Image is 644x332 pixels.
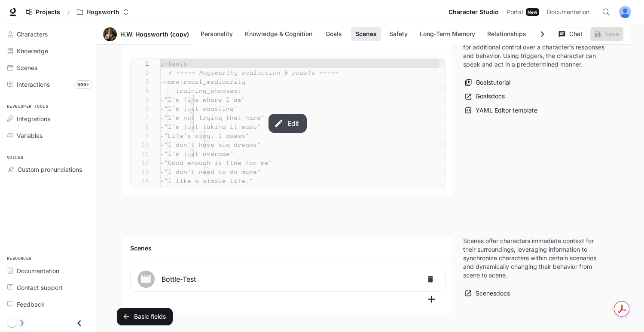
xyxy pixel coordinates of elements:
[130,244,446,253] h4: Scenes
[17,80,50,89] span: Interactions
[17,30,48,39] span: Characters
[73,3,133,21] button: Open workspace menu
[103,27,117,41] button: Open character avatar dialog
[103,27,117,41] div: Avatar image
[3,162,92,177] a: Custom pronunciations
[36,9,60,16] span: Projects
[117,308,173,325] button: Basic fields
[3,280,92,295] a: Contact support
[385,27,412,41] button: Safety
[463,90,507,104] a: Goalsdocs
[17,266,59,275] span: Documentation
[8,318,16,327] span: Dark mode toggle
[598,3,615,21] button: Open Command Menu
[18,165,82,174] span: Custom pronunciations
[3,263,92,278] a: Documentation
[241,27,317,41] button: Knowledge & Cognition
[3,77,92,92] a: Interactions
[3,60,92,75] a: Scenes
[196,27,237,41] button: Personality
[503,3,543,21] a: PortalNew
[617,3,634,21] button: User avatar
[418,292,446,307] button: add scene
[555,27,587,41] button: Chat
[17,300,45,309] span: Feedback
[17,131,43,140] span: Variables
[547,7,589,18] span: Documentation
[619,6,631,18] img: User avatar
[445,3,502,21] a: Character Studio
[415,27,479,41] button: Long-Term Memory
[463,286,512,301] a: Scenesdocs
[64,8,73,17] div: /
[449,7,499,18] span: Character Studio
[17,46,48,55] span: Knowledge
[269,114,307,133] button: Edit
[3,128,92,143] a: Variables
[463,104,540,118] button: YAML Editor template
[320,27,348,41] button: Goals
[463,34,607,69] p: Designed for integrations, Goals and Actions allow for additional control over a character's resp...
[3,111,92,126] a: Integrations
[22,3,64,21] a: Go to projects
[463,237,607,280] p: Scenes offer characters immediate context for their surroundings, leveraging information to synch...
[507,7,523,18] span: Portal
[483,27,531,41] button: Relationships
[17,283,63,292] span: Contact support
[3,297,92,312] a: Feedback
[162,274,423,284] span: Bottle-Test
[70,314,89,332] button: Close drawer
[351,27,381,41] button: Scenes
[17,114,50,123] span: Integrations
[17,63,37,72] span: Scenes
[463,76,513,90] button: Goalstutorial
[3,43,92,58] a: Knowledge
[526,8,539,16] div: New
[120,31,189,37] a: H.W. Hogsworth (copy)
[3,27,92,42] a: Characters
[74,80,92,89] span: 999+
[86,9,119,16] p: Hogsworth
[543,3,596,21] a: Documentation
